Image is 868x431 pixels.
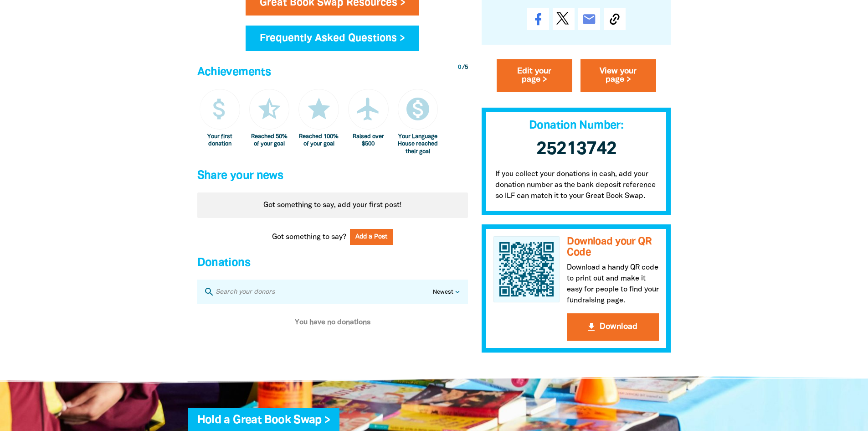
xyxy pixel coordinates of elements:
[553,8,575,30] a: Post
[197,63,468,82] h4: Achievements
[204,286,215,297] i: search
[586,321,597,332] i: get_app
[527,8,549,30] a: Share
[398,133,438,156] div: Your Language House reached their goal
[256,95,283,123] i: star_half
[197,258,250,268] span: Donations
[354,95,382,123] i: airplanemode_active
[197,304,468,341] div: You have no donations
[197,415,330,426] a: Hold a Great Book Swap >
[197,167,468,185] h4: Share your news
[197,304,468,341] div: Paginated content
[246,26,419,51] a: Frequently Asked Questions >
[197,192,468,218] div: Paginated content
[580,59,656,92] a: View your page >
[458,63,468,72] div: / 5
[350,229,393,245] button: Add a Post
[604,8,626,30] button: Copy Link
[404,95,431,123] i: monetization_on
[200,133,240,148] div: Your first donation
[298,133,339,148] div: Reached 100% of your goal
[567,236,659,258] h3: Download your QR Code
[536,140,616,157] span: 25213742
[305,95,333,123] i: star
[215,286,433,298] input: Search your donors
[497,59,572,92] a: Edit your page >
[206,95,233,123] i: attach_money
[458,65,461,70] span: 0
[348,133,389,148] div: Raised over $500
[578,8,600,30] a: email
[529,120,623,130] span: Donation Number:
[582,11,596,26] i: email
[272,232,346,243] span: Got something to say?
[567,313,659,340] button: get_appDownload
[482,168,671,215] p: If you collect your donations in cash, add your donation number as the bank deposit reference so ...
[249,133,290,148] div: Reached 50% of your goal
[197,192,468,218] div: Got something to say, add your first post!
